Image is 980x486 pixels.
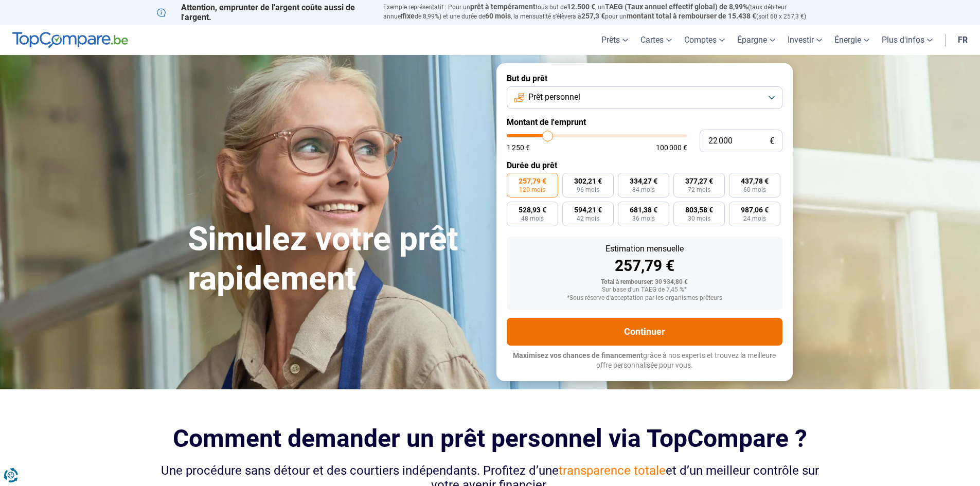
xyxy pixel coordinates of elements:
[157,424,824,453] h2: Comment demander un prêt personnel via TopCompare ?
[741,206,769,213] span: 987,06 €
[519,177,546,185] span: 257,79 €
[519,187,545,193] span: 120 mois
[383,3,824,21] p: Exemple représentatif : Pour un tous but de , un (taux débiteur annuel de 8,99%) et une durée de ...
[515,286,774,294] div: Sur base d'un TAEG de 7,45 %*
[581,12,605,20] span: 257,3 €
[515,295,774,302] div: *Sous réserve d'acceptation par les organismes prêteurs
[577,187,599,193] span: 96 mois
[630,206,657,213] span: 681,38 €
[634,25,678,55] a: Cartes
[685,206,713,213] span: 803,58 €
[515,258,774,274] div: 257,79 €
[678,25,731,55] a: Comptes
[781,25,828,55] a: Investir
[507,144,530,151] span: 1 250 €
[574,206,602,213] span: 594,21 €
[157,3,371,22] p: Attention, emprunter de l'argent coûte aussi de l'argent.
[12,32,128,48] img: TopCompare
[402,12,415,20] span: fixe
[519,206,546,213] span: 528,93 €
[485,12,511,20] span: 60 mois
[528,92,580,103] span: Prêt personnel
[515,245,774,253] div: Estimation mensuelle
[507,318,782,346] button: Continuer
[567,3,595,11] span: 12.500 €
[513,351,643,359] span: Maximisez vos chances de financement
[507,86,782,109] button: Prêt personnel
[188,220,484,299] h1: Simulez votre prêt rapidement
[507,351,782,371] p: grâce à nos experts et trouvez la meilleure offre personnalisée pour vous.
[507,74,782,83] label: But du prêt
[515,279,774,286] div: Total à rembourser: 30 934,80 €
[630,177,657,185] span: 334,27 €
[828,25,876,55] a: Énergie
[595,25,634,55] a: Prêts
[731,25,781,55] a: Épargne
[952,25,974,55] a: fr
[688,187,710,193] span: 72 mois
[656,144,687,151] span: 100 000 €
[685,177,713,185] span: 377,27 €
[507,117,782,127] label: Montant de l'emprunt
[470,3,536,11] span: prêt à tempérament
[574,177,602,185] span: 302,21 €
[632,215,655,222] span: 36 mois
[507,160,782,170] label: Durée du prêt
[743,187,766,193] span: 60 mois
[521,215,544,222] span: 48 mois
[577,215,599,222] span: 42 mois
[741,177,769,185] span: 437,78 €
[605,3,748,11] span: TAEG (Taux annuel effectif global) de 8,99%
[743,215,766,222] span: 24 mois
[770,137,774,146] span: €
[559,463,666,478] span: transparence totale
[876,25,939,55] a: Plus d'infos
[688,215,710,222] span: 30 mois
[632,187,655,193] span: 84 mois
[627,12,756,20] span: montant total à rembourser de 15.438 €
